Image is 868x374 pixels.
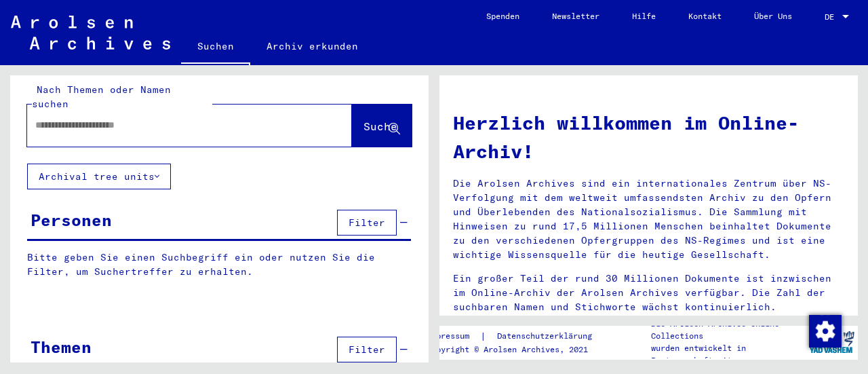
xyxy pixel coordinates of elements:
a: Datenschutzerklärung [486,329,608,343]
div: Themen [31,335,92,359]
p: wurden entwickelt in Partnerschaft mit [651,342,806,367]
button: Filter [337,337,397,362]
button: Archival tree units [27,164,171,189]
button: Filter [337,210,397,236]
span: DE [825,12,840,22]
mat-label: Nach Themen oder Namen suchen [32,83,171,110]
p: Bitte geben Sie einen Suchbegriff ein oder nutzen Sie die Filter, um Suchertreffer zu erhalten. [27,250,411,279]
button: Suche [352,105,412,147]
span: Suche [363,119,397,133]
span: Filter [349,343,385,356]
p: Die Arolsen Archives sind ein internationales Zentrum über NS-Verfolgung mit dem weltweit umfasse... [453,176,844,262]
p: Ein großer Teil der rund 30 Millionen Dokumente ist inzwischen im Online-Archiv der Arolsen Archi... [453,272,844,314]
a: Suchen [181,30,250,65]
a: Impressum [427,329,480,343]
img: Arolsen_neg.svg [11,16,170,50]
img: Zustimmung ändern [809,315,842,348]
p: Copyright © Arolsen Archives, 2021 [427,343,608,356]
span: Filter [349,217,385,229]
a: Archiv erkunden [250,30,374,62]
img: yv_logo.png [806,325,857,359]
h1: Herzlich willkommen im Online-Archiv! [453,109,844,166]
p: Die Arolsen Archives Online-Collections [651,318,806,342]
div: Zustimmung ändern [808,314,841,347]
div: Personen [31,208,112,232]
div: | [427,329,608,343]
